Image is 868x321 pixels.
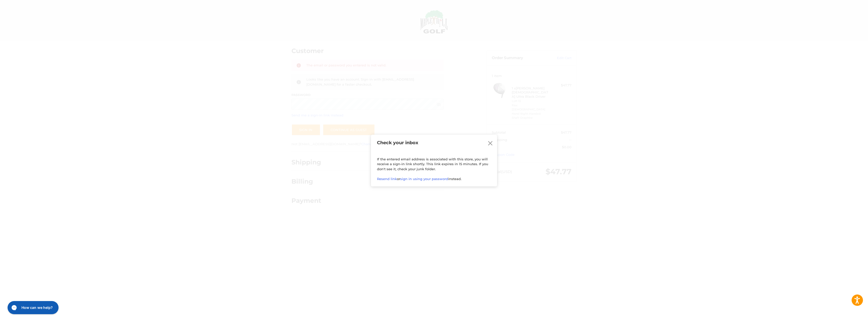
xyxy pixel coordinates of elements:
iframe: Gorgias live chat messenger [5,299,60,316]
h2: Check your inbox [377,140,491,146]
span: If the entered email address is associated with this store, you will receive a sign-in link short... [377,157,488,171]
p: or instead. [377,177,491,182]
a: sign in using your password [400,177,448,181]
a: Resend link [377,177,397,181]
